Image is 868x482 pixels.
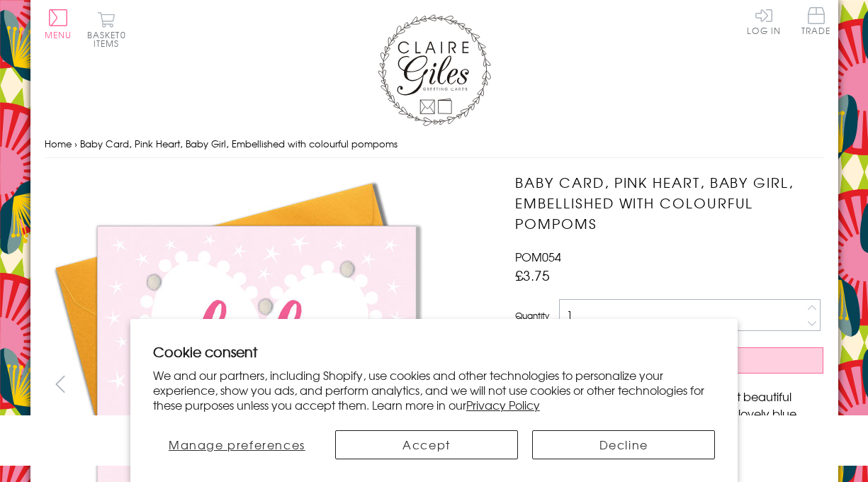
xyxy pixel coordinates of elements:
span: POM054 [515,248,561,265]
img: Claire Giles Greetings Cards [378,14,491,126]
span: £3.75 [515,265,550,285]
label: Quantity [515,309,549,322]
a: Privacy Policy [466,396,540,413]
span: Manage preferences [169,436,305,453]
nav: breadcrumbs [45,130,824,159]
a: Log In [747,7,781,35]
span: Menu [45,28,72,41]
span: Baby Card, Pink Heart, Baby Girl, Embellished with colourful pompoms [80,137,398,150]
p: We and our partners, including Shopify, use cookies and other technologies to personalize your ex... [153,368,716,412]
button: prev [45,368,77,400]
h2: Cookie consent [153,342,716,361]
a: Home [45,137,72,150]
h1: Baby Card, Pink Heart, Baby Girl, Embellished with colourful pompoms [515,172,823,233]
button: Decline [532,430,715,459]
span: 0 items [94,28,126,50]
button: Basket0 items [87,11,126,47]
button: Menu [45,9,72,39]
button: Accept [335,430,518,459]
a: Trade [801,7,831,38]
span: › [74,137,77,150]
span: Trade [801,7,831,35]
button: Manage preferences [153,430,321,459]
